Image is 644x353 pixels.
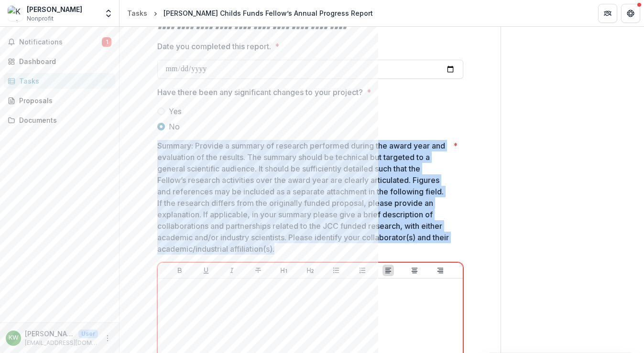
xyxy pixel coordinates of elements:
button: Strike [252,265,264,276]
p: User [78,330,98,338]
span: Yes [169,106,182,117]
button: Align Center [409,265,420,276]
span: Nonprofit [27,14,54,23]
button: Bold [174,265,186,276]
div: [PERSON_NAME] Childs Funds Fellow’s Annual Progress Report [164,8,373,18]
p: [EMAIL_ADDRESS][DOMAIN_NAME] [25,339,98,347]
div: Tasks [19,76,108,86]
a: Proposals [4,93,115,108]
button: Open entity switcher [102,4,115,23]
button: Underline [200,265,212,276]
span: Notifications [19,38,102,46]
nav: breadcrumb [123,6,377,20]
div: [PERSON_NAME] [27,4,82,14]
button: More [102,332,113,344]
button: Italicize [226,265,238,276]
a: Dashboard [4,53,115,69]
button: Align Right [435,265,446,276]
span: 1 [102,37,111,47]
button: Ordered List [357,265,368,276]
p: Date you completed this report. [157,41,271,52]
div: Kevin Wu [9,335,19,341]
div: Documents [19,115,108,125]
p: [PERSON_NAME] [25,329,75,339]
div: Proposals [19,96,108,106]
div: Tasks [127,8,147,18]
button: Heading 2 [305,265,316,276]
button: Bullet List [330,265,342,276]
button: Partners [598,4,617,23]
div: Dashboard [19,56,108,66]
a: Documents [4,112,115,128]
a: Tasks [123,6,151,20]
img: Kevin Wu [8,6,23,21]
button: Get Help [621,4,640,23]
span: No [169,121,180,132]
a: Tasks [4,73,115,89]
p: Have there been any significant changes to your project? [157,86,363,98]
button: Heading 1 [278,265,290,276]
p: Summary: Provide a summary of research performed during the award year and evaluation of the resu... [157,140,449,255]
button: Notifications1 [4,34,115,50]
button: Align Left [382,265,394,276]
